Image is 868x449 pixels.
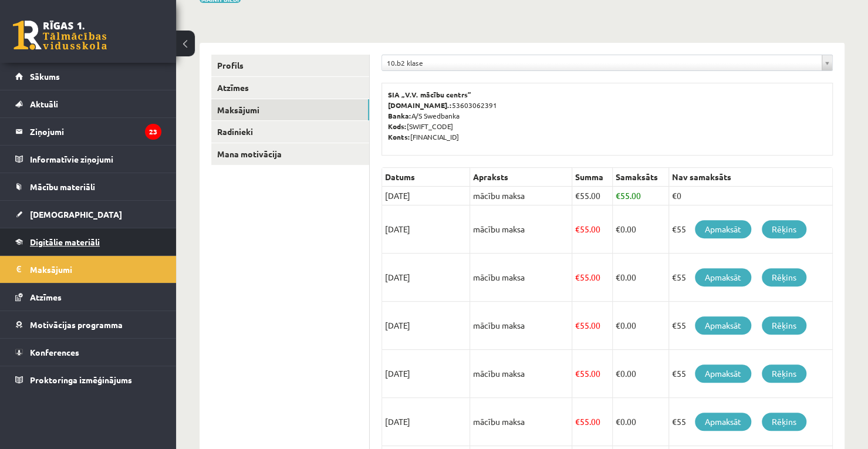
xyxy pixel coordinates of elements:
b: [DOMAIN_NAME].: [388,100,452,110]
a: Konferences [15,339,161,366]
td: mācību maksa [470,205,572,254]
span: € [575,224,580,234]
td: [DATE] [382,205,470,254]
span: € [616,320,620,330]
th: Summa [572,168,613,187]
a: 10.b2 klase [382,55,832,70]
span: € [616,416,620,427]
a: Profils [211,55,369,76]
td: 55.00 [572,302,613,350]
span: [DEMOGRAPHIC_DATA] [30,209,122,220]
a: Apmaksāt [695,316,751,335]
a: Atzīmes [211,77,369,99]
legend: Ziņojumi [30,118,161,145]
span: € [575,272,580,282]
td: 55.00 [572,187,613,205]
td: [DATE] [382,302,470,350]
a: Rīgas 1. Tālmācības vidusskola [13,21,107,50]
a: Ziņojumi23 [15,118,161,145]
td: €0 [669,187,833,205]
span: € [575,368,580,379]
span: € [616,224,620,234]
span: Mācību materiāli [30,181,95,192]
span: Atzīmes [30,292,62,302]
b: Konts: [388,132,410,141]
td: [DATE] [382,187,470,205]
span: Sākums [30,71,60,82]
a: Proktoringa izmēģinājums [15,366,161,393]
td: 55.00 [572,205,613,254]
td: mācību maksa [470,187,572,205]
td: €55 [669,302,833,350]
td: 0.00 [612,254,668,302]
a: Rēķins [762,413,806,431]
span: Proktoringa izmēģinājums [30,374,132,385]
i: 23 [145,124,161,140]
a: Apmaksāt [695,220,751,238]
a: Maksājumi [211,99,369,121]
a: Apmaksāt [695,413,751,431]
b: Kods: [388,121,407,131]
th: Datums [382,168,470,187]
a: Apmaksāt [695,268,751,286]
legend: Maksājumi [30,256,161,283]
td: [DATE] [382,254,470,302]
a: Mana motivācija [211,143,369,165]
a: Aktuāli [15,90,161,117]
a: Radinieki [211,121,369,143]
td: [DATE] [382,350,470,398]
a: Rēķins [762,316,806,335]
a: Rēķins [762,268,806,286]
td: 0.00 [612,398,668,446]
a: Maksājumi [15,256,161,283]
td: mācību maksa [470,398,572,446]
td: mācību maksa [470,302,572,350]
a: Apmaksāt [695,364,751,383]
td: €55 [669,350,833,398]
td: mācību maksa [470,350,572,398]
a: Sākums [15,63,161,90]
span: € [616,190,620,201]
a: Rēķins [762,364,806,383]
a: Mācību materiāli [15,173,161,200]
td: mācību maksa [470,254,572,302]
span: € [575,320,580,330]
span: € [575,190,580,201]
span: Digitālie materiāli [30,237,100,247]
td: €55 [669,398,833,446]
a: Rēķins [762,220,806,238]
td: 55.00 [612,187,668,205]
th: Samaksāts [612,168,668,187]
span: € [616,368,620,379]
td: [DATE] [382,398,470,446]
legend: Informatīvie ziņojumi [30,146,161,173]
th: Nav samaksāts [669,168,833,187]
td: 0.00 [612,302,668,350]
b: Banka: [388,111,411,120]
span: Konferences [30,347,79,357]
td: 0.00 [612,205,668,254]
td: €55 [669,254,833,302]
span: Aktuāli [30,99,58,109]
a: Informatīvie ziņojumi [15,146,161,173]
a: Motivācijas programma [15,311,161,338]
td: 55.00 [572,254,613,302]
td: €55 [669,205,833,254]
span: € [575,416,580,427]
a: [DEMOGRAPHIC_DATA] [15,201,161,228]
td: 55.00 [572,398,613,446]
span: € [616,272,620,282]
p: 53603062391 A/S Swedbanka [SWIFT_CODE] [FINANCIAL_ID] [388,89,826,142]
th: Apraksts [470,168,572,187]
span: Motivācijas programma [30,319,123,330]
td: 55.00 [572,350,613,398]
td: 0.00 [612,350,668,398]
a: Atzīmes [15,283,161,310]
b: SIA „V.V. mācību centrs” [388,90,472,99]
span: 10.b2 klase [387,55,817,70]
a: Digitālie materiāli [15,228,161,255]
